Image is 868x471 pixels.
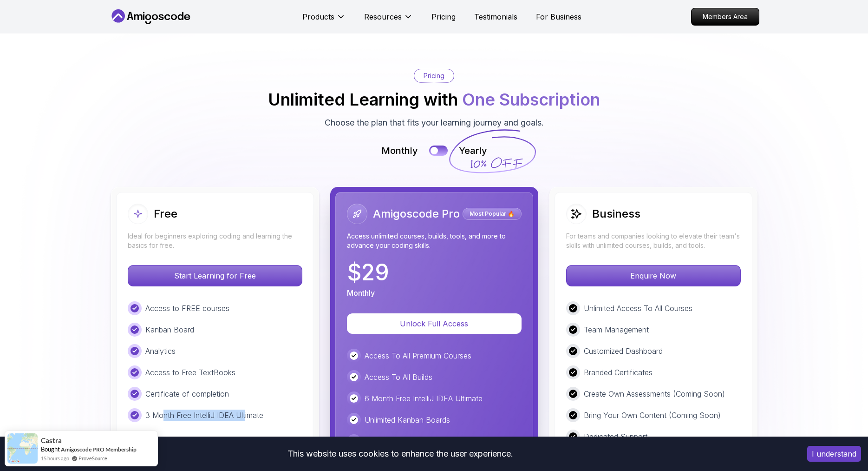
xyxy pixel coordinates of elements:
button: Start Learning for Free [128,265,302,286]
span: One Subscription [462,89,600,110]
p: Bring Your Own Content (Coming Soon) [584,410,721,421]
button: Products [302,11,346,30]
button: Unlock Full Access [347,313,522,334]
p: Customized Dashboard [584,345,663,357]
p: Access To All Premium Courses [365,350,471,361]
p: Monthly [347,287,375,299]
p: Products [302,11,334,22]
p: Unlimited Access To All Courses [584,303,692,314]
span: 15 hours ago [41,454,69,462]
button: Accept cookies [807,446,861,462]
h2: Business [592,206,640,221]
p: 3 Month Free IntelliJ IDEA Ultimate [145,410,263,421]
p: Access To All Builds [365,371,432,383]
h2: Free [154,206,177,221]
p: Members Area [692,8,759,25]
a: Enquire Now [566,271,741,280]
a: Amigoscode PRO Membership [61,446,137,453]
h2: Unlimited Learning with [268,90,600,109]
p: Access to FREE courses [145,303,229,314]
button: Resources [364,11,413,30]
p: Choose the plan that fits your learning journey and goals. [325,116,544,129]
p: Unlock Full Access [358,318,510,329]
p: Branded Certificates [584,367,653,378]
p: Access unlimited courses, builds, tools, and more to advance your coding skills. [347,232,522,250]
p: Analytics [145,345,176,357]
img: provesource social proof notification image [7,433,38,464]
p: Access to Free TextBooks [145,367,235,378]
a: Unlock Full Access [347,319,522,328]
h2: Amigoscode Pro [373,206,460,221]
p: Certificate of completion [145,388,229,399]
p: Unlimited Kanban Boards [365,414,450,425]
p: For teams and companies looking to elevate their team's skills with unlimited courses, builds, an... [566,232,741,250]
p: Kanban Board [145,324,194,335]
span: Castra [41,437,62,444]
a: Start Learning for Free [128,271,302,280]
p: Certificate of Completion [365,436,449,447]
p: Start Learning for Free [128,265,302,286]
div: This website uses cookies to enhance the user experience. [7,444,793,464]
span: Bought [41,445,60,453]
button: Enquire Now [566,265,741,286]
a: Members Area [691,8,759,26]
a: ProveSource [78,454,107,462]
p: Monthly [381,144,418,157]
p: Pricing [424,71,444,80]
a: For Business [536,11,581,22]
a: Pricing [431,11,456,22]
a: Testimonials [474,11,517,22]
p: $ 29 [347,261,389,284]
p: 6 Month Free IntelliJ IDEA Ultimate [365,393,483,404]
p: Ideal for beginners exploring coding and learning the basics for free. [128,232,302,250]
p: Enquire Now [567,265,740,286]
p: Resources [364,11,402,22]
p: Dedicated Support [584,431,647,442]
p: Most Popular 🔥 [464,209,520,219]
p: Create Own Assessments (Coming Soon) [584,388,725,399]
p: Team Management [584,324,649,335]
